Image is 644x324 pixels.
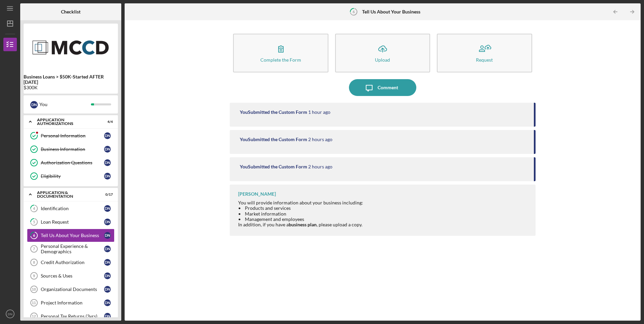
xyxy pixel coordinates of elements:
div: D N [104,299,111,306]
tspan: 6 [33,233,35,238]
a: 10Organizational DocumentsDN [27,283,115,296]
div: [PERSON_NAME] [238,191,276,197]
tspan: 9 [33,274,35,278]
div: Upload [375,57,390,62]
div: Project Information [41,300,104,305]
div: Application & Documentation [37,191,96,198]
tspan: 7 [33,247,35,251]
a: Business InformationDN [27,142,115,156]
a: EligibilityDN [27,169,115,183]
div: Request [476,57,493,62]
div: D N [104,205,111,212]
b: Checklist [61,9,80,14]
div: Complete the Form [260,57,301,62]
div: You will provide information about your business including: • Products and services • Market info... [238,200,363,227]
a: 4IdentificationDN [27,202,115,215]
div: Organizational Documents [41,287,104,292]
div: D N [104,132,111,139]
button: Upload [335,34,430,72]
div: D N [104,146,111,153]
div: You Submitted the Custom Form [240,137,307,142]
div: You [39,99,91,110]
div: D N [30,101,38,108]
tspan: 4 [33,206,35,211]
div: Sources & Uses [41,273,104,279]
div: 0 / 17 [101,193,113,197]
div: D N [104,219,111,225]
tspan: 6 [353,9,355,14]
div: Tell Us About Your Business [41,233,104,238]
a: 11Project InformationDN [27,296,115,310]
div: Authorization Questions [41,160,104,165]
div: 4 / 4 [101,120,113,124]
div: D N [104,286,111,293]
div: Loan Request [41,219,104,225]
tspan: 11 [32,301,36,305]
div: Comment [378,79,398,96]
div: You Submitted the Custom Form [240,164,307,169]
div: D N [104,232,111,239]
time: 2025-09-09 04:21 [308,109,330,115]
b: Business Loans > $50K-Started AFTER [DATE] [24,74,118,85]
div: $300K [24,85,118,90]
a: 5Loan RequestDN [27,215,115,229]
tspan: 8 [33,260,35,264]
tspan: 5 [33,220,35,224]
div: Eligibility [41,173,104,179]
strong: business plan [289,222,317,227]
div: Credit Authorization [41,260,104,265]
a: 12Personal Tax Returns (3yrs)DN [27,310,115,323]
div: Business Information [41,147,104,152]
a: 9Sources & UsesDN [27,269,115,283]
button: Complete the Form [233,34,328,72]
button: Request [437,34,532,72]
img: Product logo [24,27,118,67]
a: 6Tell Us About Your BusinessDN [27,229,115,242]
time: 2025-09-09 03:42 [308,164,332,169]
tspan: 12 [32,314,36,318]
time: 2025-09-09 03:59 [308,137,332,142]
div: D N [104,246,111,252]
div: Application Authorizations [37,118,96,126]
button: Comment [349,79,416,96]
div: D N [104,272,111,279]
a: 7Personal Experience & DemographicsDN [27,242,115,256]
div: Personal Tax Returns (3yrs) [41,314,104,319]
div: Personal Information [41,133,104,138]
tspan: 10 [32,287,36,291]
div: D N [104,173,111,180]
text: DN [8,312,12,316]
div: D N [104,159,111,166]
a: 8Credit AuthorizationDN [27,256,115,269]
div: Identification [41,206,104,211]
button: DN [3,307,17,321]
div: You Submitted the Custom Form [240,109,307,115]
a: Authorization QuestionsDN [27,156,115,169]
div: D N [104,259,111,266]
div: D N [104,313,111,320]
b: Tell Us About Your Business [362,9,420,14]
a: Personal InformationDN [27,129,115,142]
div: Personal Experience & Demographics [41,244,104,254]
